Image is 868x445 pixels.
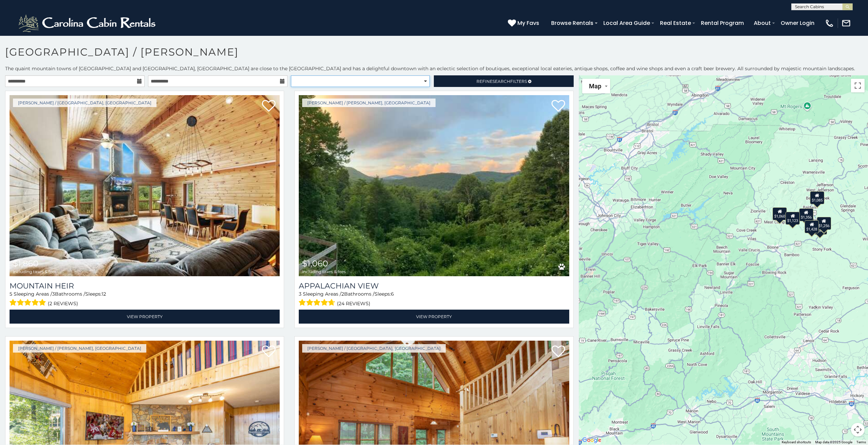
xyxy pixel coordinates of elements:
[773,207,787,220] div: $1,060
[262,345,276,359] a: Add to favorites
[551,99,565,114] a: Add to favorites
[341,291,344,297] span: 2
[856,440,866,444] a: Terms
[10,291,12,297] span: 5
[782,440,811,445] button: Keyboard shortcuts
[816,217,831,229] div: $1,256
[302,344,446,353] a: [PERSON_NAME] / [GEOGRAPHIC_DATA], [GEOGRAPHIC_DATA]
[434,75,573,87] a: RefineSearchFilters
[777,17,818,29] a: Owner Login
[508,19,541,28] a: My Favs
[750,17,774,29] a: About
[551,345,565,359] a: Add to favorites
[302,269,346,274] span: including taxes & fees
[10,291,280,308] div: Sleeping Areas / Bathrooms / Sleeps:
[492,79,510,84] span: Search
[589,83,601,90] span: Map
[102,291,106,297] span: 12
[657,17,694,29] a: Real Estate
[299,95,569,276] img: Appalachian View
[13,344,146,353] a: [PERSON_NAME] / [PERSON_NAME], [GEOGRAPHIC_DATA]
[841,18,851,28] img: mail-regular-white.png
[299,95,569,276] a: Appalachian View $1,060 including taxes & fees
[851,423,865,436] button: Map camera controls
[13,269,57,274] span: including taxes & fees
[476,79,527,84] span: Refine Filters
[580,436,603,445] img: Google
[785,211,800,224] div: $1,123
[10,281,280,291] a: Mountain Heir
[17,13,159,33] img: White-1-2.png
[13,258,39,268] span: $1,860
[391,291,394,297] span: 6
[600,17,653,29] a: Local Area Guide
[10,95,280,276] img: Mountain Heir
[10,95,280,276] a: Mountain Heir $1,860 including taxes & fees
[299,310,569,324] a: View Property
[815,440,852,444] span: Map data ©2025 Google
[851,79,865,92] button: Toggle fullscreen view
[517,19,539,27] span: My Favs
[48,299,78,308] span: (2 reviews)
[582,79,610,93] button: Change map style
[299,291,301,297] span: 3
[580,436,603,445] a: Open this area in Google Maps (opens a new window)
[13,99,157,107] a: [PERSON_NAME] / [GEOGRAPHIC_DATA], [GEOGRAPHIC_DATA]
[52,291,55,297] span: 3
[10,310,280,324] a: View Property
[697,17,747,29] a: Rental Program
[799,208,813,221] div: $1,356
[805,220,819,233] div: $1,428
[302,99,436,107] a: [PERSON_NAME] / [PERSON_NAME], [GEOGRAPHIC_DATA]
[825,18,834,28] img: phone-regular-white.png
[810,191,824,204] div: $1,085
[548,17,597,29] a: Browse Rentals
[337,299,370,308] span: (24 reviews)
[299,291,569,308] div: Sleeping Areas / Bathrooms / Sleeps:
[262,99,276,114] a: Add to favorites
[302,258,328,268] span: $1,060
[813,221,827,234] div: $1,860
[299,281,569,291] a: Appalachian View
